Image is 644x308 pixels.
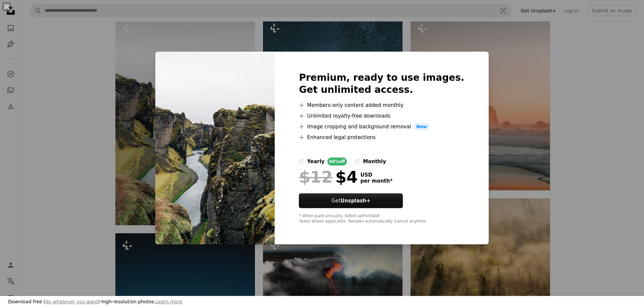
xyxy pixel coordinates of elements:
input: monthly [355,159,360,164]
li: Unlimited royalty-free downloads [299,112,464,120]
h3: Download free ( ) high-resolution photos. [8,299,182,305]
a: Learn more [156,299,182,304]
span: New [414,123,430,131]
strong: Unsplash+ [340,198,371,204]
div: 66% off [327,158,347,166]
span: $12 [299,168,332,186]
li: Image cropping and background removal [299,123,464,131]
span: USD [360,172,392,178]
span: per month * [360,178,392,184]
input: yearly66%off [299,159,304,164]
div: $4 [299,168,358,186]
li: Enhanced legal protections [299,133,464,141]
h2: Premium, ready to use images. Get unlimited access. [299,72,464,96]
li: Members-only content added monthly [299,101,464,109]
div: * When paid annually, billed upfront $48 Taxes where applicable. Renews automatically. Cancel any... [299,213,464,224]
div: yearly [307,158,324,166]
div: monthly [363,158,386,166]
img: premium_photo-1700182583065-1505105ae4cd [155,52,275,245]
button: GetUnsplash+ [299,193,403,208]
a: do whatever you want [46,299,98,304]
